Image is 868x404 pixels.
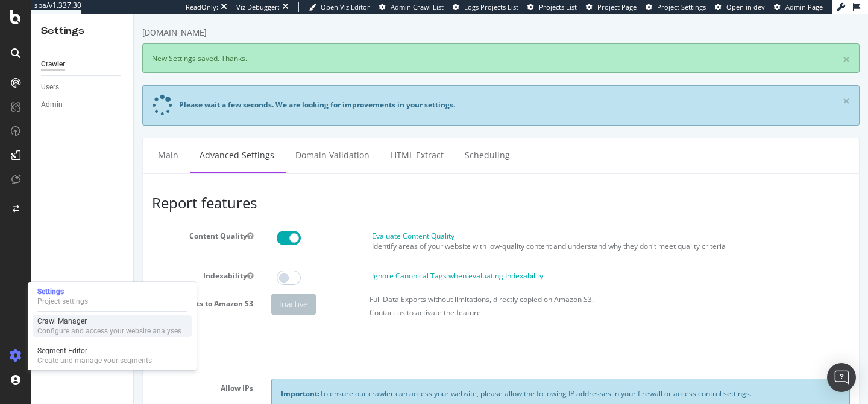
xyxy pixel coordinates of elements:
[37,287,88,297] div: Settings
[41,98,63,111] div: Admin
[248,124,319,157] a: HTML Extract
[41,81,59,94] div: Users
[147,374,186,384] strong: Important:
[379,2,444,12] a: Admin Crawl List
[41,98,125,111] a: Admin
[774,2,823,12] a: Admin Page
[238,216,321,226] label: Evaluate Content Quality
[453,2,518,12] a: Logs Projects List
[726,2,765,11] span: Open in dev
[147,374,706,384] p: To ensure our crawler can access your website, please allow the following IP addresses in your fi...
[9,252,128,266] label: Indexability
[15,124,54,157] a: Main
[464,2,518,11] span: Logs Projects List
[236,293,716,303] p: Contact us to activate the feature
[527,2,577,12] a: Projects List
[238,256,409,266] label: Ignore Canonical Tags when evaluating Indexability
[41,24,124,38] div: Settings
[238,226,716,237] p: Identify areas of your website with low-quality content and understand why they don't meet qualit...
[646,2,706,12] a: Project Settings
[186,2,218,12] div: ReadOnly:
[597,2,637,11] span: Project Page
[657,2,706,11] span: Project Settings
[321,2,370,11] span: Open Viz Editor
[539,2,577,11] span: Projects List
[18,333,716,349] h3: Access
[709,80,716,93] a: ×
[33,345,192,367] a: Segment EditorCreate and manage your segments
[41,58,125,71] a: Crawler
[391,2,444,11] span: Admin Crawl List
[113,256,119,266] button: Indexability
[715,2,765,12] a: Open in dev
[9,212,128,226] label: Content Quality
[37,316,181,326] div: Crawl Manager
[137,280,182,300] div: Inactive
[236,280,460,290] label: Full Data Exports without limitations, directly copied on Amazon S3.
[709,39,716,51] a: ×
[37,356,152,365] div: Create and manage your segments
[37,326,181,336] div: Configure and access your website analyses
[785,2,823,11] span: Admin Page
[9,364,128,379] label: Allow IPs
[236,2,280,12] div: Viz Debugger:
[33,315,192,337] a: Crawl ManagerConfigure and access your website analyses
[586,2,637,12] a: Project Page
[37,297,88,306] div: Project settings
[827,363,856,392] div: Open Intercom Messenger
[57,124,149,157] a: Advanced Settings
[309,2,370,12] a: Open Viz Editor
[41,81,125,94] a: Users
[153,124,245,157] a: Domain Validation
[134,14,868,404] iframe: To enrich screen reader interactions, please activate Accessibility in Grammarly extension settings
[322,124,385,157] a: Scheduling
[33,286,192,307] a: SettingsProject settings
[41,58,65,71] div: Crawler
[18,181,716,196] h3: Report features
[113,216,119,226] button: Content Quality
[37,346,152,356] div: Segment Editor
[9,280,128,294] label: Exports to Amazon S3
[45,85,321,95] div: Please wait a few seconds. We are looking for improvements in your settings.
